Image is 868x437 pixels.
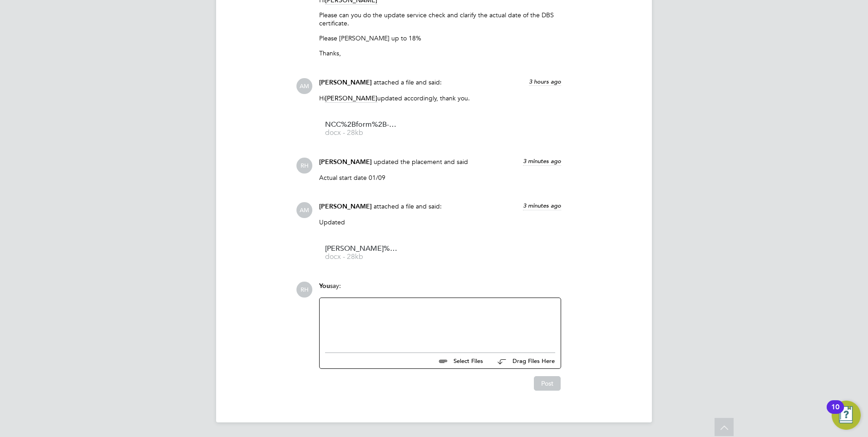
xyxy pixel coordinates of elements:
[319,79,372,86] span: [PERSON_NAME]
[325,253,398,260] span: docx - 28kb
[325,121,398,128] span: NCC%2Bform%2B-%2BDavid
[529,78,561,85] span: 3 hours ago
[319,11,561,27] p: Please can you do the update service check and clarify the actual date of the DBS certificate.
[325,245,398,252] span: [PERSON_NAME]%20Jenkins%20Updated%20
[534,376,561,391] button: Post
[374,158,468,166] span: updated the placement and said
[490,352,555,371] button: Drag Files Here
[319,218,561,226] p: Updated
[374,78,442,86] span: attached a file and said:
[296,202,312,218] span: AM
[319,158,372,166] span: [PERSON_NAME]
[319,34,561,42] p: Please [PERSON_NAME] up to 18%
[325,245,398,260] a: [PERSON_NAME]%20Jenkins%20Updated%20 docx - 28kb
[325,121,398,136] a: NCC%2Bform%2B-%2BDavid docx - 28kb
[832,401,861,430] button: Open Resource Center, 10 new notifications
[325,94,377,103] span: [PERSON_NAME]
[319,174,561,182] p: Actual start date 01/09
[319,49,561,57] p: Thanks,
[319,203,372,210] span: [PERSON_NAME]
[296,158,312,174] span: RH
[319,282,330,290] span: You
[831,407,839,419] div: 10
[319,94,561,102] p: Hi updated accordingly, thank you.
[325,129,398,136] span: docx - 28kb
[523,157,561,165] span: 3 minutes ago
[374,202,442,210] span: attached a file and said:
[296,282,312,298] span: RH
[523,202,561,209] span: 3 minutes ago
[319,282,561,298] div: say:
[296,78,312,94] span: AM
